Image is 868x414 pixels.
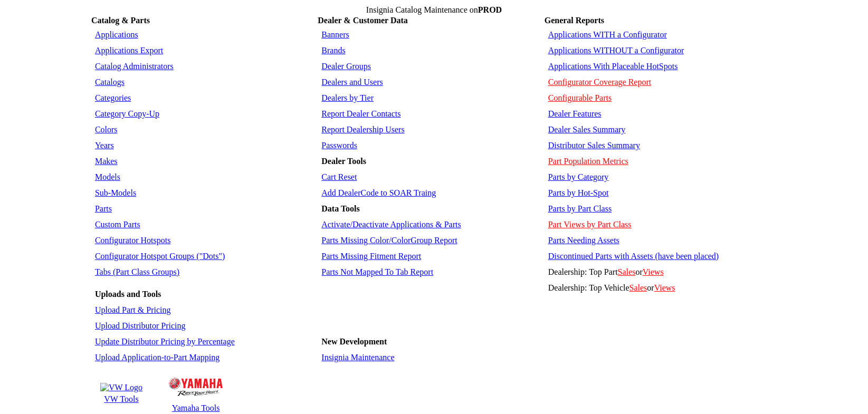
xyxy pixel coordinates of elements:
[321,125,404,134] a: Report Dealership Users
[95,78,125,86] a: Catalogs
[321,93,374,102] a: Dealers by Tier
[168,403,223,413] td: Yamaha Tools
[545,16,604,25] b: General Reports
[548,236,619,245] a: Parts Needing Assets
[321,188,436,197] a: Add DealerCode to SOAR Traing
[321,252,421,261] a: Parts Missing Fitment Report
[321,172,357,181] a: Cart Reset
[95,290,161,299] b: Uploads and Tools
[654,283,675,292] a: Views
[548,188,609,197] a: Parts by Hot-Spot
[546,265,776,280] td: Dealership: Top Part or
[95,252,225,261] a: Configurator Hotspot Groups ("Dots")
[95,172,120,181] a: Models
[91,16,150,25] b: Catalog & Parts
[95,337,235,346] a: Update Distributor Pricing by Percentage
[548,93,612,102] a: Configurable Parts
[548,141,640,150] a: Distributor Sales Summary
[95,353,220,362] a: Upload Application-to-Part Mapping
[548,204,612,213] a: Parts by Part Class
[321,30,349,39] a: Banners
[321,109,400,118] a: Report Dealer Contacts
[321,267,433,276] a: Parts Not Mapped To Tab Report
[95,141,114,150] a: Years
[548,109,602,118] a: Dealer Features
[95,157,118,166] a: Makes
[95,30,138,39] a: Applications
[95,93,131,102] a: Categories
[99,381,144,406] a: VW Logo VW Tools
[321,46,345,55] a: Brands
[321,157,366,166] b: Dealer Tools
[100,394,143,405] td: VW Tools
[95,125,118,134] a: Colors
[100,383,142,392] img: VW Logo
[629,283,647,292] a: Sales
[95,220,140,229] a: Custom Parts
[548,172,609,181] a: Parts by Category
[318,16,407,25] b: Dealer & Customer Data
[478,5,502,14] span: PROD
[548,252,719,261] a: Discontinued Parts with Assets (have been placed)
[169,378,223,396] img: Yamaha Logo
[618,267,636,276] a: Sales
[95,46,163,55] a: Applications Export
[321,220,461,229] a: Activate/Deactivate Applications & Parts
[548,78,652,86] a: Configurator Coverage Report
[321,78,383,86] a: Dealers and Users
[95,62,174,71] a: Catalog Administrators
[91,5,777,15] td: Insignia Catalog Maintenance on
[95,305,171,314] a: Upload Part & Pricing
[321,337,387,346] b: New Development
[548,125,626,134] a: Dealer Sales Summary
[321,353,394,362] a: Insignia Maintenance
[95,188,136,197] a: Sub-Models
[546,281,776,295] td: Dealership: Top Vehicle or
[643,267,664,276] a: Views
[321,204,359,213] b: Data Tools
[95,109,159,118] a: Category Copy-Up
[95,204,112,213] a: Parts
[95,321,186,330] a: Upload Distributor Pricing
[548,220,632,229] a: Part Views by Part Class
[548,30,667,39] a: Applications WITH a Configurator
[95,236,171,245] a: Configurator Hotspots
[548,46,684,55] a: Applications WITHOUT a Configurator
[548,62,678,71] a: Applications With Placeable HotSpots
[321,141,357,150] a: Passwords
[548,157,628,166] a: Part Population Metrics
[321,62,371,71] a: Dealer Groups
[321,236,457,245] a: Parts Missing Color/ColorGroup Report
[95,267,179,276] a: Tabs (Part Class Groups)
